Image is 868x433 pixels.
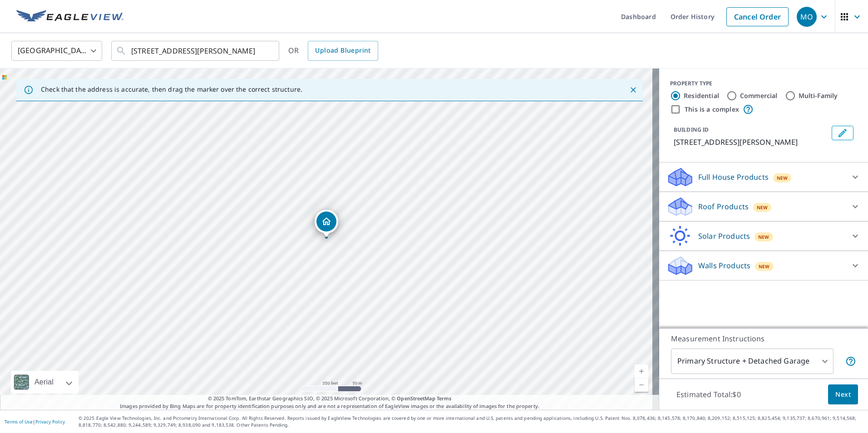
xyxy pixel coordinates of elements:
[627,84,639,96] button: Close
[315,45,370,56] span: Upload Blueprint
[208,395,452,403] span: © 2025 TomTom, Earthstar Geographics SIO, © 2025 Microsoft Corporation, ©
[315,210,338,238] div: Dropped pin, building 1, Residential property, 12613 Doster Ave Charlotte, NC 28277
[671,333,856,344] p: Measurement Instructions
[669,384,748,404] p: Estimated Total: $0
[131,38,261,64] input: Search by address or latitude-longitude
[635,378,648,392] a: Current Level 17, Zoom Out
[674,126,709,133] p: BUILDING ID
[437,395,452,402] a: Terms
[11,371,79,394] div: Aerial
[698,260,750,271] p: Walls Products
[308,41,378,61] a: Upload Blueprint
[832,126,853,140] button: Edit building 1
[666,255,861,276] div: Walls ProductsNew
[288,41,378,61] div: OR
[835,389,851,400] span: Next
[32,371,56,394] div: Aerial
[11,38,102,64] div: [GEOGRAPHIC_DATA]
[685,105,739,114] label: This is a complex
[16,10,123,24] img: EV Logo
[635,364,648,378] a: Current Level 17, Zoom In
[799,91,838,100] label: Multi-Family
[5,419,65,424] p: |
[79,415,863,428] p: © 2025 Eagle View Technologies, Inc. and Pictometry International Corp. All Rights Reserved. Repo...
[666,196,861,217] div: Roof ProductsNew
[35,418,65,425] a: Privacy Policy
[740,91,778,100] label: Commercial
[698,172,769,182] p: Full House Products
[758,233,769,241] span: New
[845,356,856,367] span: Your report will include the primary structure and a detached garage if one exists.
[666,166,861,188] div: Full House ProductsNew
[670,79,857,88] div: PROPERTY TYPE
[397,395,435,402] a: OpenStreetMap
[777,174,788,182] span: New
[684,91,719,100] label: Residential
[41,85,302,93] p: Check that the address is accurate, then drag the marker over the correct structure.
[671,349,833,374] div: Primary Structure + Detached Garage
[698,231,750,241] p: Solar Products
[828,384,858,405] button: Next
[5,418,33,425] a: Terms of Use
[759,263,770,270] span: New
[726,7,789,26] a: Cancel Order
[674,137,828,148] p: [STREET_ADDRESS][PERSON_NAME]
[797,7,817,27] div: MO
[757,204,768,211] span: New
[698,201,749,212] p: Roof Products
[666,225,861,247] div: Solar ProductsNew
